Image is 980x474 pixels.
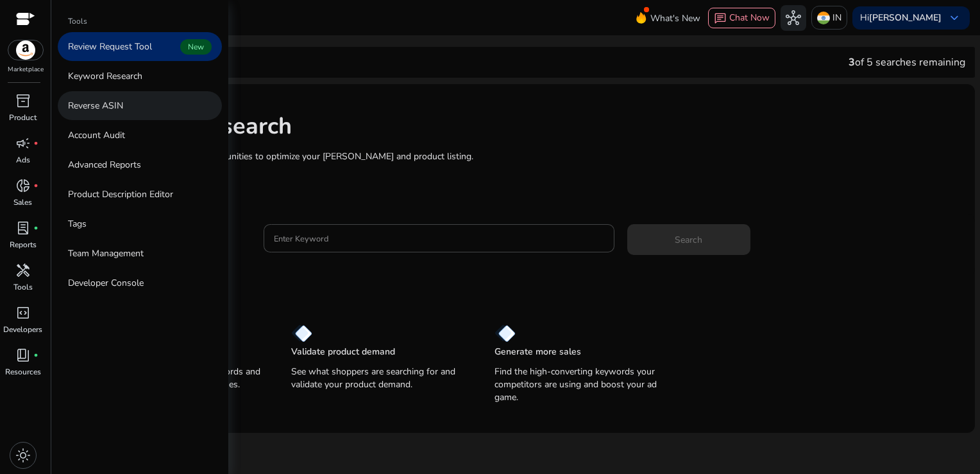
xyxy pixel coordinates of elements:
[13,197,32,208] p: Sales
[9,112,37,123] p: Product
[3,324,42,335] p: Developers
[869,12,942,24] b: [PERSON_NAME]
[15,347,31,363] span: book_4
[8,65,44,75] p: Marketplace
[68,158,141,171] p: Advanced Reports
[13,281,33,293] p: Tools
[786,10,801,26] span: hub
[291,346,395,358] p: Validate product demand
[494,346,581,358] p: Generate more sales
[849,55,855,69] span: 3
[5,366,41,378] p: Resources
[494,365,672,404] p: Find the high-converting keywords your competitors are using and boost your ad game.
[947,10,962,26] span: keyboard_arrow_down
[849,55,965,70] div: of 5 searches remaining
[8,40,43,60] img: amazon.svg
[180,39,212,55] span: New
[15,448,31,463] span: light_mode
[68,128,125,142] p: Account Audit
[68,99,123,112] p: Reverse ASIN
[817,12,830,24] img: in.svg
[89,150,962,163] p: Research and find keyword opportunities to optimize your [PERSON_NAME] and product listing.
[68,15,87,27] p: Tools
[291,324,312,342] img: diamond.svg
[15,136,31,151] span: campaign
[860,13,942,22] p: Hi
[10,239,37,250] p: Reports
[832,6,841,29] p: IN
[729,12,770,24] span: Chat Now
[15,220,31,236] span: lab_profile
[708,8,775,28] button: chatChat Now
[68,276,144,290] p: Developer Console
[15,178,31,193] span: donut_small
[68,69,142,83] p: Keyword Research
[33,141,38,146] span: fiber_manual_record
[68,217,87,231] p: Tags
[68,247,144,260] p: Team Management
[15,93,31,109] span: inventory_2
[15,263,31,278] span: handyman
[15,305,31,320] span: code_blocks
[89,112,962,140] h1: Keyword Research
[494,324,516,342] img: diamond.svg
[68,188,173,201] p: Product Description Editor
[33,225,38,231] span: fiber_manual_record
[650,7,700,30] span: What's New
[16,154,30,166] p: Ads
[781,5,806,31] button: hub
[291,365,468,391] p: See what shoppers are searching for and validate your product demand.
[68,40,152,53] p: Review Request Tool
[33,353,38,358] span: fiber_manual_record
[33,183,38,188] span: fiber_manual_record
[714,12,727,25] span: chat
